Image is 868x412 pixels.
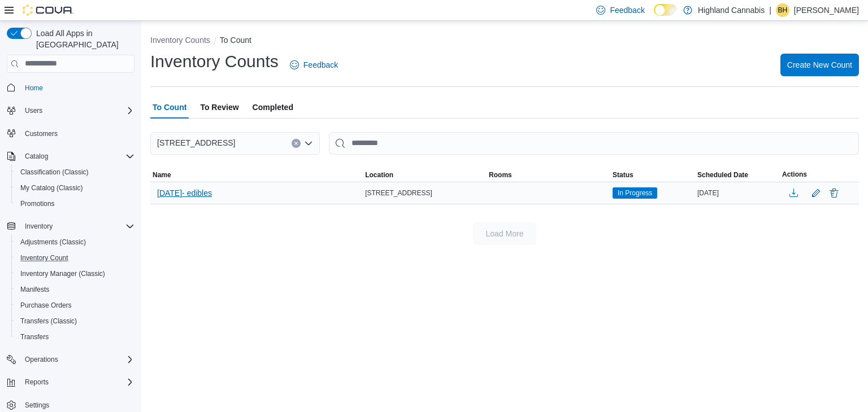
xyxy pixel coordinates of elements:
div: [DATE] [695,186,780,200]
input: Dark Mode [654,4,678,16]
button: Operations [2,352,139,367]
button: Reports [2,374,139,390]
span: Inventory [25,222,53,231]
span: Reports [25,378,49,387]
button: Edit count details [809,185,823,201]
button: Delete [827,186,841,200]
span: [STREET_ADDRESS] [365,189,432,198]
a: Home [20,81,47,95]
a: Purchase Orders [16,299,76,312]
img: Cova [23,5,73,16]
button: Inventory Counts [150,36,210,45]
span: My Catalog (Classic) [20,183,83,192]
span: Actions [782,170,807,179]
button: Users [2,103,139,119]
button: Home [2,80,139,96]
button: Classification (Classic) [11,164,139,180]
span: Transfers [20,332,49,341]
button: [DATE]- edibles [153,185,216,201]
span: Manifests [20,285,49,294]
button: Customers [2,125,139,142]
a: Promotions [16,197,59,211]
a: Transfers (Classic) [16,314,81,328]
span: Completed [253,96,293,119]
button: Rooms [487,168,610,182]
button: Catalog [2,148,139,164]
h1: Inventory Counts [150,50,279,73]
span: Transfers (Classic) [16,314,134,328]
span: Location [365,170,393,179]
span: Settings [25,401,49,410]
span: Purchase Orders [16,299,134,312]
span: Status [613,170,633,179]
span: Reports [20,375,134,389]
a: Inventory Count [16,251,73,265]
button: Operations [20,353,63,366]
button: Inventory Count [11,250,139,266]
a: Customers [20,127,62,141]
span: Promotions [20,199,55,208]
span: Name [153,170,171,179]
span: My Catalog (Classic) [16,181,134,195]
button: Adjustments (Classic) [11,234,139,250]
button: My Catalog (Classic) [11,180,139,196]
span: Feedback [303,59,338,71]
span: [STREET_ADDRESS] [157,136,235,150]
span: Classification (Classic) [20,168,89,177]
span: Users [20,104,134,117]
button: Load More [473,222,536,245]
span: [DATE]- edibles [157,187,212,199]
button: Create New Count [780,54,859,76]
span: BH [778,3,788,17]
span: Adjustments (Classic) [16,235,134,249]
a: My Catalog (Classic) [16,181,88,195]
p: | [769,3,771,17]
p: [PERSON_NAME] [794,3,859,17]
span: Operations [20,353,134,366]
span: Feedback [610,5,644,16]
span: Promotions [16,197,134,211]
span: Inventory Count [16,251,134,265]
button: Users [20,104,47,117]
button: Inventory [20,220,57,233]
p: Highland Cannabis [698,3,765,17]
button: Name [150,168,363,182]
span: Customers [20,126,134,141]
a: Transfers [16,330,53,344]
span: Classification (Classic) [16,165,134,179]
button: Catalog [20,150,53,163]
button: Promotions [11,196,139,212]
button: Inventory [2,218,139,234]
a: Manifests [16,283,54,296]
span: To Review [200,96,238,119]
span: Customers [25,129,58,138]
span: Home [20,81,134,95]
span: To Count [153,96,186,119]
span: Transfers [16,330,134,344]
span: Catalog [25,152,48,161]
button: Transfers [11,329,139,345]
button: Open list of options [304,139,313,148]
span: Rooms [489,170,512,179]
span: In Progress [618,188,652,198]
span: Scheduled Date [697,170,748,179]
button: To Count [220,36,251,45]
span: Settings [20,398,134,412]
button: Purchase Orders [11,297,139,313]
a: Classification (Classic) [16,165,93,179]
span: Adjustments (Classic) [20,238,86,247]
span: Operations [25,355,58,364]
button: Manifests [11,282,139,297]
span: Inventory [20,220,134,233]
a: Adjustments (Classic) [16,235,90,249]
span: Load All Apps in [GEOGRAPHIC_DATA] [32,28,134,50]
button: Scheduled Date [695,168,780,182]
input: This is a search bar. After typing your query, hit enter to filter the results lower in the page. [329,132,859,155]
span: In Progress [613,187,657,199]
span: Inventory Manager (Classic) [16,267,134,280]
a: Feedback [285,54,342,76]
a: Inventory Manager (Classic) [16,267,110,280]
button: Inventory Manager (Classic) [11,266,139,282]
span: Transfers (Classic) [20,317,77,326]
